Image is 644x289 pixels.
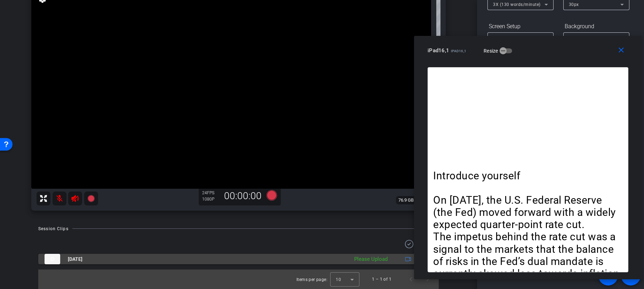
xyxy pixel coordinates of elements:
label: Resize [484,47,500,54]
span: iPad16,1 [451,49,466,53]
button: Previous page [403,271,419,288]
span: 30px [569,2,579,7]
div: 1 – 1 of 1 [372,276,391,283]
p: Introduce yourself [433,170,623,182]
span: 3X (130 words/minute) [493,2,541,7]
img: thumb-nail [45,254,60,264]
span: FPS [207,190,214,195]
div: 1080P [202,196,220,202]
mat-icon: close [617,46,626,55]
span: 76.9 GB [396,196,416,204]
div: Screen Setup [487,21,554,32]
span: iPad16,1 [428,47,449,54]
div: 00:00:00 [220,190,266,202]
div: Items per page: [296,276,327,283]
p: On [DATE], the U.S. Federal Reserve (the Fed) moved forward with a widely expected quarter-point ... [433,194,623,231]
button: Next page [419,271,436,288]
div: Session Clips [38,225,69,232]
span: [DATE] [68,256,82,263]
div: Please Upload [351,255,391,263]
div: 24 [202,190,220,196]
div: Background [563,21,629,32]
